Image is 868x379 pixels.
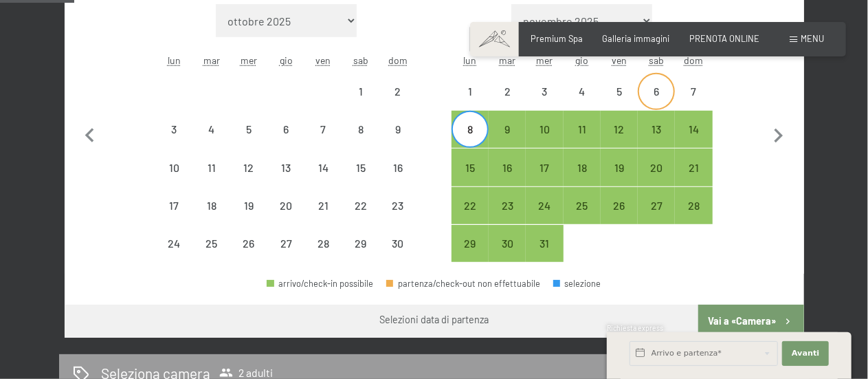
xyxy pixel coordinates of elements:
div: 11 [194,162,229,197]
div: 24 [527,200,561,235]
div: 13 [269,162,303,197]
div: Mon Dec 08 2025 [452,111,489,148]
div: partenza/check-out non effettuabile [675,73,712,110]
div: 23 [381,200,415,235]
span: Richiesta express [607,324,663,332]
div: Thu Dec 11 2025 [564,111,601,148]
div: Fri Nov 07 2025 [304,111,342,148]
div: partenza/check-out possibile [526,225,563,262]
div: Mon Nov 17 2025 [155,187,192,224]
div: partenza/check-out non effettuabile [155,187,192,224]
div: 12 [602,124,636,158]
div: Wed Nov 05 2025 [230,111,267,148]
div: 10 [157,162,191,197]
button: Mese precedente [76,4,104,263]
div: Sun Dec 07 2025 [675,73,712,110]
div: Sat Dec 27 2025 [638,187,675,224]
abbr: venerdì [612,54,627,66]
div: 6 [639,86,674,120]
div: Fri Dec 19 2025 [601,149,638,186]
div: 16 [381,162,415,197]
div: 14 [306,162,340,197]
div: Sun Nov 02 2025 [379,73,416,110]
div: 18 [565,162,599,197]
div: 25 [194,238,229,272]
div: 19 [602,162,636,197]
abbr: domenica [388,54,408,66]
abbr: mercoledì [536,54,553,66]
div: Sat Dec 06 2025 [638,73,675,110]
div: 23 [490,200,524,235]
div: partenza/check-out non effettuabile [379,73,416,110]
div: Sat Nov 22 2025 [342,187,379,224]
div: 27 [639,200,674,235]
div: partenza/check-out possibile [675,187,712,224]
div: Fri Nov 28 2025 [304,225,342,262]
span: Avanti [792,348,819,359]
div: partenza/check-out non effettuabile [342,187,379,224]
div: partenza/check-out non effettuabile [193,149,230,186]
div: partenza/check-out non effettuabile [267,225,304,262]
div: partenza/check-out non effettuabile [489,73,526,110]
div: Tue Dec 16 2025 [489,149,526,186]
abbr: martedì [499,54,515,66]
abbr: giovedì [575,54,588,66]
div: 15 [453,162,487,197]
div: Tue Nov 04 2025 [193,111,230,148]
div: 19 [232,200,266,235]
div: Wed Dec 24 2025 [526,187,563,224]
div: Tue Dec 09 2025 [489,111,526,148]
div: Sat Nov 08 2025 [342,111,379,148]
div: Thu Nov 20 2025 [267,187,304,224]
div: 21 [676,162,711,197]
div: Sat Dec 20 2025 [638,149,675,186]
div: partenza/check-out non effettuabile [564,73,601,110]
div: 8 [344,124,378,158]
abbr: venerdì [315,54,331,66]
div: 18 [194,200,229,235]
div: 29 [453,238,487,272]
div: partenza/check-out possibile [452,225,489,262]
div: partenza/check-out possibile [564,149,601,186]
button: Vai a «Camera» [698,305,803,338]
div: partenza/check-out possibile [489,111,526,148]
div: Mon Nov 10 2025 [155,149,192,186]
div: Wed Nov 26 2025 [230,225,267,262]
div: 5 [602,86,636,120]
div: 9 [490,124,524,158]
div: Tue Dec 30 2025 [489,225,526,262]
div: Sat Nov 29 2025 [342,225,379,262]
div: selezione [553,279,601,288]
div: partenza/check-out possibile [489,225,526,262]
div: 25 [565,200,599,235]
div: Wed Nov 12 2025 [230,149,267,186]
div: partenza/check-out non effettuabile [601,73,638,110]
div: partenza/check-out non effettuabile [267,149,304,186]
div: partenza/check-out possibile [564,111,601,148]
a: PRENOTA ONLINE [689,33,759,44]
div: partenza/check-out non effettuabile [304,111,342,148]
div: partenza/check-out non effettuabile [193,187,230,224]
div: partenza/check-out non effettuabile [304,225,342,262]
div: 5 [232,124,266,158]
div: Mon Dec 15 2025 [452,149,489,186]
div: 14 [676,124,711,158]
div: partenza/check-out non effettuabile [267,111,304,148]
a: Galleria immagini [603,33,670,44]
div: partenza/check-out possibile [564,187,601,224]
div: 27 [269,238,303,272]
div: partenza/check-out non effettuabile [342,149,379,186]
div: 30 [490,238,524,272]
div: Fri Nov 14 2025 [304,149,342,186]
div: partenza/check-out non effettuabile [230,225,267,262]
div: Sun Nov 09 2025 [379,111,416,148]
div: 10 [527,124,561,158]
div: partenza/check-out non effettuabile [155,149,192,186]
div: Wed Dec 17 2025 [526,149,563,186]
div: 29 [344,238,378,272]
div: 15 [344,162,378,197]
abbr: lunedì [463,54,476,66]
div: 3 [157,124,191,158]
div: 30 [381,238,415,272]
